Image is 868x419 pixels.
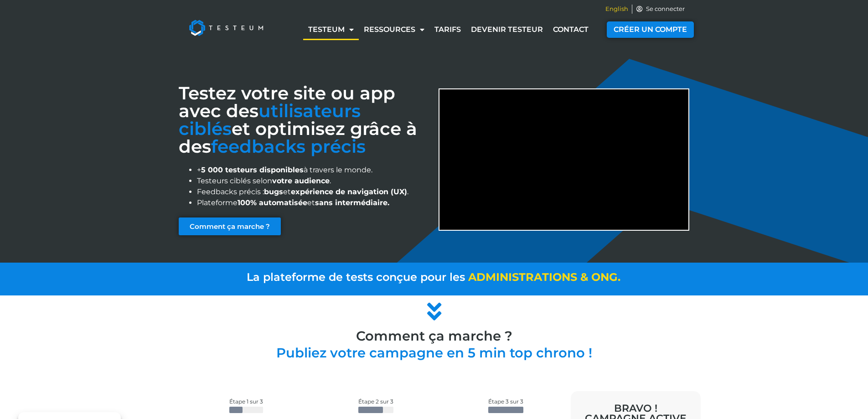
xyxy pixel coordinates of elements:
strong: sans intermédiaire. [315,198,389,207]
span: a [534,271,542,284]
li: Testeurs ciblés selon . [197,176,429,186]
span: t [542,271,549,284]
a: CRÉER UN COMPTE [607,21,694,38]
span: Étape 1 sur 3 [229,398,263,405]
strong: 100% automatisée [238,198,307,207]
span: Se connecter [644,5,685,14]
span: Étape 3 sur 3 [488,398,523,405]
nav: Menu [296,19,600,40]
h3: Comment ça marche ? [174,329,694,342]
a: Comment ça marche ? [179,217,281,235]
strong: 5 000 testeurs disponibles [201,166,304,174]
h2: Publiez votre campagne en 5 min top chrono ! [174,346,694,359]
a: La plateforme de tests conçue pour les administrations&ONG. [174,271,694,284]
iframe: Discover Testeum [439,89,688,229]
li: Plateforme et [197,197,429,208]
span: CRÉER UN COMPTE [614,26,687,33]
span: & [580,271,588,284]
a: Tarifs [429,19,466,40]
span: G [609,271,618,284]
span: Comment ça marche ? [190,223,270,230]
a: Se connecter [636,5,685,14]
span: utilisateurs ciblés [179,100,361,140]
a: Contact [548,19,594,40]
li: Feedbacks précis : et . [197,186,429,197]
li: + à travers le monde. [197,165,429,176]
span: i [549,271,553,284]
span: n [562,271,570,284]
span: feedbacks précis [211,135,366,157]
img: Testeum Logo - Application crowdtesting platform [179,10,274,46]
span: o [553,271,562,284]
span: O [591,271,600,284]
strong: expérience de navigation (UX) [291,187,407,196]
span: . [618,271,620,284]
a: Testeum [303,19,359,40]
span: La plateforme de tests conçue pour les [247,270,465,284]
strong: votre audience [272,176,330,185]
a: Ressources [359,19,429,40]
span: s [570,271,577,284]
a: Devenir testeur [466,19,548,40]
span: N [600,271,609,284]
a: English [605,5,628,14]
span: Étape 2 sur 3 [358,398,393,405]
h1: Testez votre site ou app avec des et optimisez grâce à des [179,84,429,155]
strong: bugs [264,187,283,196]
